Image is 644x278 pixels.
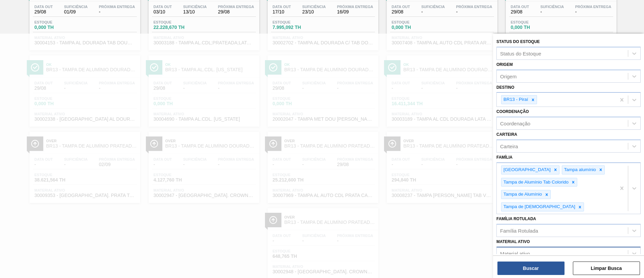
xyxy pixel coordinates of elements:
div: Tampa de Alumínio [501,190,543,199]
label: Carteira [496,132,517,137]
label: Origem [496,62,513,67]
span: 29/08 [392,9,410,14]
span: Data out [154,5,172,9]
span: 0,000 TH [35,25,82,30]
label: Material ativo [496,239,530,244]
span: 13/10 [183,9,207,14]
span: Próxima Entrega [575,5,611,9]
label: Status do Estoque [496,39,540,44]
div: Coordenação [500,121,530,126]
span: Data out [35,5,53,9]
span: 17/10 [273,9,291,14]
span: Estoque [154,20,201,24]
span: 0,000 TH [511,25,558,30]
span: 01/09 [64,9,88,14]
span: 22.228,670 TH [154,25,201,30]
span: Suficiência [64,5,88,9]
span: Próxima Entrega [456,5,492,9]
span: Suficiência [540,5,564,9]
div: Família Rotulada [500,228,538,234]
span: - [575,9,611,14]
span: Suficiência [302,5,326,9]
span: 23/10 [302,9,326,14]
span: 29/08 [35,9,53,14]
span: Próxima Entrega [218,5,254,9]
span: 7.995,092 TH [273,25,320,30]
label: Destino [496,85,514,90]
span: - [421,9,445,14]
span: Data out [511,5,529,9]
span: 29/08 [218,9,254,14]
span: Data out [273,5,291,9]
div: Carteira [500,143,518,149]
span: 29/08 [511,9,529,14]
span: Estoque [392,20,439,24]
label: Família [496,155,513,160]
div: Origem [500,73,517,79]
span: 0,000 TH [392,25,439,30]
span: Suficiência [421,5,445,9]
span: Estoque [511,20,558,24]
span: - [540,9,564,14]
span: Suficiência [183,5,207,9]
div: Tampa de Alumínio Tab Colorido [501,178,570,187]
div: Tampa de [DEMOGRAPHIC_DATA] [501,203,576,211]
div: Tampa alumínio [562,166,597,174]
span: Estoque [35,20,82,24]
span: 03/10 [154,9,172,14]
div: [GEOGRAPHIC_DATA] [501,166,552,174]
div: Material ativo [500,250,530,256]
span: Data out [392,5,410,9]
span: Estoque [273,20,320,24]
span: - [456,9,492,14]
label: Coordenação [496,109,529,114]
span: - [99,9,135,14]
label: Família Rotulada [496,216,536,221]
span: Próxima Entrega [337,5,373,9]
span: Próxima Entrega [99,5,135,9]
span: 16/09 [337,9,373,14]
div: BR13 - Piraí [501,95,529,104]
div: Status do Estoque [500,50,541,56]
